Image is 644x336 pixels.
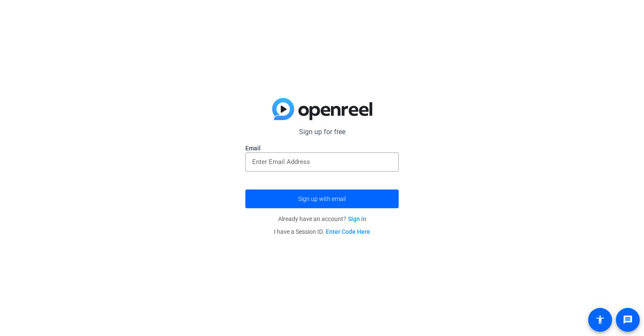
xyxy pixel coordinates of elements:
a: Enter Code Here [326,228,370,235]
mat-icon: message [623,315,633,325]
p: Sign up for free [245,127,399,137]
input: Enter Email Address [252,157,392,167]
a: Sign in [348,215,366,222]
label: Email [245,144,399,152]
button: Sign up with email [245,190,399,208]
img: blue-gradient.svg [272,98,372,120]
mat-icon: accessibility [595,315,605,325]
span: I have a Session ID. [274,228,370,235]
span: Already have an account? [278,215,366,222]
